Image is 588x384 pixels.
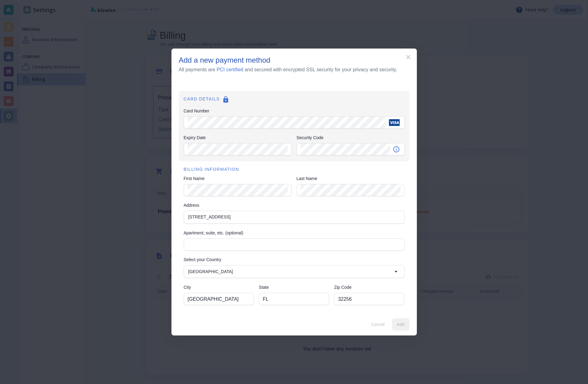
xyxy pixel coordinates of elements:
label: City [184,284,254,290]
button: Open [390,265,402,278]
a: PCI certified [217,67,243,72]
label: Address [184,202,405,208]
label: Last Name [297,175,405,182]
h5: Add a new payment method [179,56,271,65]
h6: CARD DETAILS [184,96,405,105]
label: Security Code [297,135,405,141]
label: Expiry Date [184,135,292,141]
img: Visa [389,119,400,126]
label: Select your Country [184,257,405,263]
label: First Name [184,175,292,182]
label: State [259,284,329,290]
h6: All payments are and secured with encrypted SSL security for your privacy and security. [179,66,397,73]
label: Card Number [184,108,405,114]
h6: BILLING INFORMATION [184,166,405,173]
svg: Security code is the 3-4 digit number on the back of your card [393,146,400,153]
label: Zip Code [334,284,404,290]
